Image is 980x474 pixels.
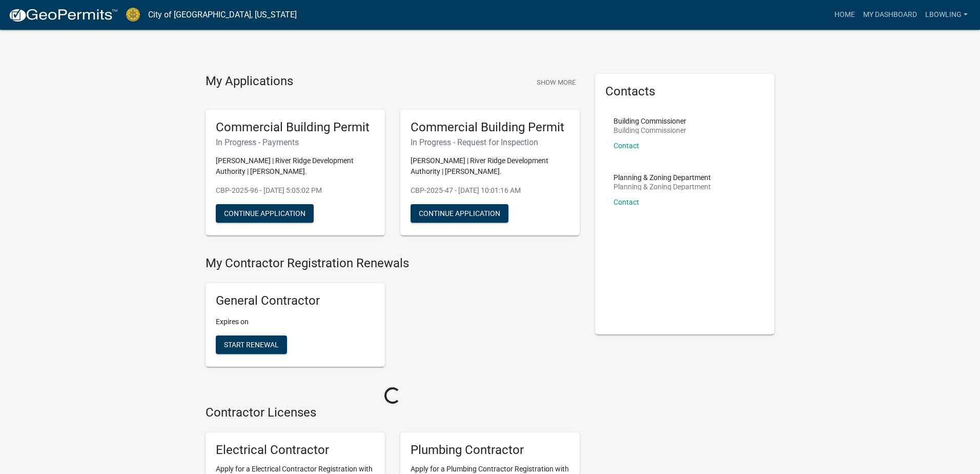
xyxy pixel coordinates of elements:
h5: Plumbing Contractor [411,443,569,458]
p: Planning & Zoning Department [614,174,711,181]
p: CBP-2025-47 - [DATE] 10:01:16 AM [411,185,569,196]
h4: Contractor Licenses [206,405,580,420]
h5: Commercial Building Permit [411,120,569,135]
h6: In Progress - Request for Inspection [411,137,569,147]
a: lbowling [921,5,972,25]
img: City of Jeffersonville, Indiana [126,8,140,22]
wm-registration-list-section: My Contractor Registration Renewals [206,256,580,375]
a: Contact [614,142,639,150]
a: Home [830,5,859,25]
p: Planning & Zoning Department [614,183,711,190]
p: [PERSON_NAME] | River Ridge Development Authority | [PERSON_NAME]. [216,155,375,177]
p: Expires on [216,317,375,327]
a: City of [GEOGRAPHIC_DATA], [US_STATE] [148,6,297,24]
h5: Commercial Building Permit [216,120,375,135]
h6: In Progress - Payments [216,137,375,147]
h5: Electrical Contractor [216,443,375,458]
p: CBP-2025-96 - [DATE] 5:05:02 PM [216,185,375,196]
span: Start Renewal [224,341,279,349]
p: Building Commissioner [614,117,686,125]
button: Start Renewal [216,335,287,354]
h4: My Contractor Registration Renewals [206,256,580,271]
h5: General Contractor [216,293,375,308]
button: Continue Application [411,204,508,223]
h4: My Applications [206,74,293,89]
p: [PERSON_NAME] | River Ridge Development Authority | [PERSON_NAME]. [411,155,569,177]
p: Building Commissioner [614,127,686,134]
a: Contact [614,198,639,206]
h5: Contacts [605,84,764,99]
button: Continue Application [216,204,314,223]
button: Show More [533,74,580,91]
a: My Dashboard [859,5,921,25]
